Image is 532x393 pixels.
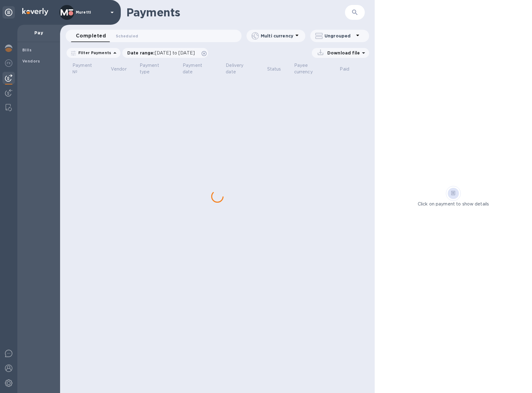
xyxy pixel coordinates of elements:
[2,6,15,19] div: Unpin categories
[340,66,349,72] p: Paid
[76,50,111,55] p: Filter Payments
[76,32,106,40] span: Completed
[127,50,198,56] p: Date range :
[226,62,262,75] span: Delivery date
[294,62,327,75] p: Payee currency
[126,6,345,19] h1: Payments
[111,66,127,72] p: Vendor
[140,62,170,75] p: Payment type
[183,62,213,75] p: Payment date
[183,62,221,75] span: Payment date
[5,59,12,67] img: Foreign exchange
[418,201,489,207] p: Click on payment to show details
[116,33,138,39] span: Scheduled
[72,62,106,75] span: Payment №
[294,62,335,75] span: Payee currency
[72,62,98,75] p: Payment №
[111,66,135,72] span: Vendor
[122,48,208,58] div: Date range:[DATE] to [DATE]
[267,66,289,72] span: Status
[22,30,55,36] p: Pay
[22,8,48,15] img: Logo
[340,66,357,72] span: Paid
[155,50,195,55] span: [DATE] to [DATE]
[140,62,178,75] span: Payment type
[22,48,32,52] b: Bills
[325,50,360,56] p: Download file
[76,10,107,15] p: Muretti
[267,66,281,72] p: Status
[226,62,254,75] p: Delivery date
[261,33,293,39] p: Multi currency
[325,33,354,39] p: Ungrouped
[22,59,40,63] b: Vendors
